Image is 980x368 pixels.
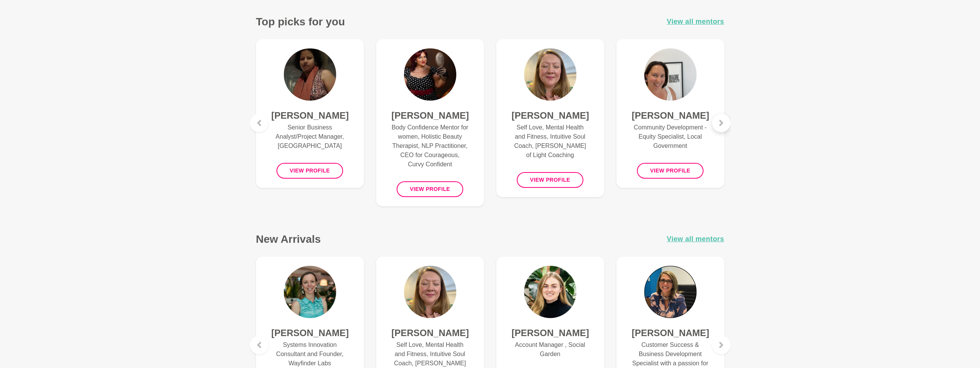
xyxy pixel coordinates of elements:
[271,327,348,339] h4: [PERSON_NAME]
[512,123,589,160] p: Self Love, Mental Health and Fitness, Intuitive Soul Coach, [PERSON_NAME] of Light Coaching
[271,340,348,368] p: Systems Innovation Consultant and Founder, Wayfinder Labs
[496,39,604,197] a: Tammy McCann[PERSON_NAME]Self Love, Mental Health and Fitness, Intuitive Soul Coach, [PERSON_NAME...
[276,163,343,179] button: View profile
[256,15,345,28] h3: Top picks for you
[644,48,697,101] img: Amber Cassidy
[392,327,469,339] h4: [PERSON_NAME]
[512,110,589,121] h4: [PERSON_NAME]
[284,266,336,318] img: Laura Aston
[256,232,321,246] h3: New Arrivals
[667,234,724,245] a: View all mentors
[632,110,709,121] h4: [PERSON_NAME]
[392,110,469,121] h4: [PERSON_NAME]
[284,48,336,101] img: Khushbu Gupta
[397,181,463,197] button: View profile
[616,39,724,188] a: Amber Cassidy[PERSON_NAME]Community Development - Equity Specialist, Local GovernmentView profile
[637,163,704,179] button: View profile
[517,172,583,188] button: View profile
[632,123,709,151] p: Community Development - Equity Specialist, Local Government
[632,327,709,339] h4: [PERSON_NAME]
[404,266,456,318] img: Tammy McCann
[404,48,456,101] img: Melissa Rodda
[667,16,724,27] a: View all mentors
[271,123,348,151] p: Senior Business Analyst/Project Manager, [GEOGRAPHIC_DATA]
[256,39,364,188] a: Khushbu Gupta[PERSON_NAME]Senior Business Analyst/Project Manager, [GEOGRAPHIC_DATA]View profile
[524,266,576,318] img: Cliodhna Reidy
[524,48,576,101] img: Tammy McCann
[271,110,348,121] h4: [PERSON_NAME]
[376,39,484,206] a: Melissa Rodda[PERSON_NAME]Body Confidence Mentor for women, Holistic Beauty Therapist, NLP Practi...
[392,123,469,169] p: Body Confidence Mentor for women, Holistic Beauty Therapist, NLP Practitioner, CEO for Courageous...
[512,340,589,359] p: Account Manager , Social Garden
[644,266,697,318] img: Kate Vertsonis
[512,327,589,339] h4: [PERSON_NAME]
